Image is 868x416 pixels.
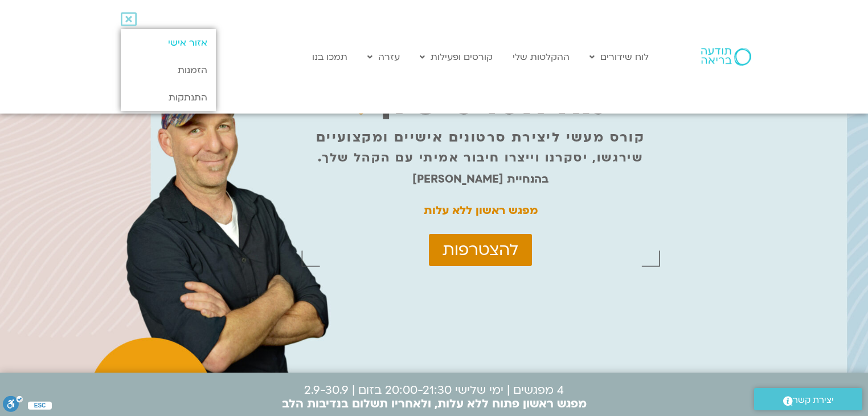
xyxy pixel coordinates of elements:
[429,234,532,266] a: להצטרפות
[121,29,216,56] a: אזור אישי
[316,130,645,145] p: קורס מעשי ליצירת סרטונים אישיים ומקצועיים
[754,388,862,410] a: יצירת קשר
[412,172,548,187] strong: בהנחיית [PERSON_NAME]
[121,56,216,84] a: הזמנות
[121,84,216,111] a: התנתקות
[793,393,834,408] span: יצירת קשר
[507,46,575,68] a: ההקלטות שלי
[318,151,643,165] p: שירגשו, יסקרנו וייצרו חיבור אמיתי עם הקהל שלך.
[362,46,406,68] a: עזרה
[282,383,587,411] p: 4 מפגשים | ימי שלישי 20:00-21:30 בזום | 2.9-30.9
[443,241,518,259] span: להצטרפות
[414,46,498,68] a: קורסים ופעילות
[306,46,353,68] a: תמכו בנו
[584,46,654,68] a: לוח שידורים
[424,203,538,218] strong: מפגש ראשון ללא עלות
[282,396,587,411] b: מפגש ראשון פתוח ללא עלות, ולאחריו תשלום בנדיבות הלב
[701,48,751,65] img: תודעה בריאה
